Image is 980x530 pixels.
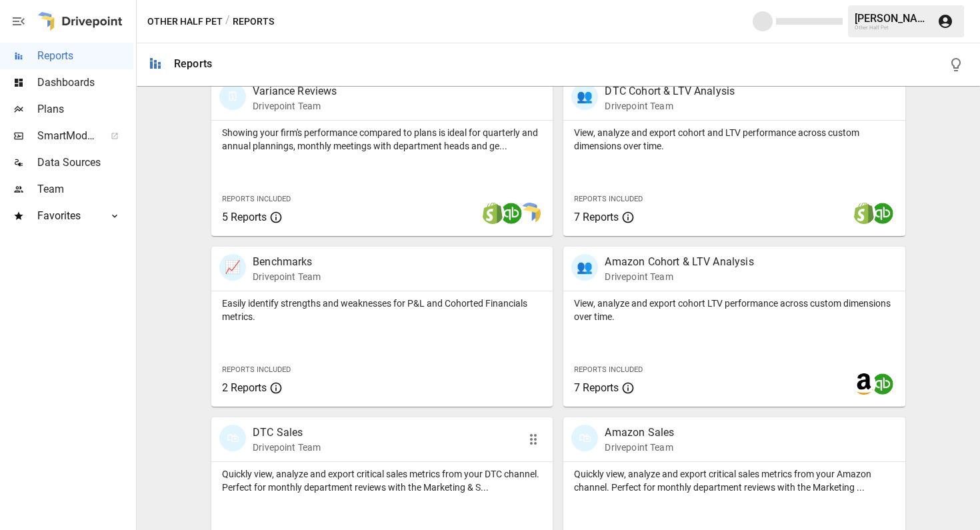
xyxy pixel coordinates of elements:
[222,297,542,323] p: Easily identify strengths and weaknesses for P&L and Cohorted Financials metrics.
[37,208,96,224] span: Favorites
[253,425,321,441] p: DTC Sales
[853,373,875,395] img: amazon
[222,467,542,494] p: Quickly view, analyze and export critical sales metrics from your DTC channel. Perfect for monthl...
[574,467,894,494] p: Quickly view, analyze and export critical sales metrics from your Amazon channel. Perfect for mon...
[222,126,542,153] p: Showing your firm's performance compared to plans is ideal for quarterly and annual plannings, mo...
[853,203,875,224] img: shopify
[147,13,223,30] button: Other Half Pet
[571,83,598,110] div: 👥
[574,365,643,374] span: Reports Included
[571,425,598,451] div: 🛍
[253,270,321,283] p: Drivepoint Team
[222,195,291,203] span: Reports Included
[605,425,674,441] p: Amazon Sales
[253,83,337,99] p: Variance Reviews
[219,83,246,110] div: 🗓
[225,13,230,30] div: /
[605,83,735,99] p: DTC Cohort & LTV Analysis
[222,211,267,223] span: 5 Reports
[574,195,643,203] span: Reports Included
[574,211,619,223] span: 7 Reports
[219,425,246,451] div: 🛍
[571,254,598,281] div: 👥
[37,101,133,117] span: Plans
[574,381,619,394] span: 7 Reports
[253,99,337,113] p: Drivepoint Team
[574,126,894,153] p: View, analyze and export cohort and LTV performance across custom dimensions over time.
[519,203,541,224] img: smart model
[37,75,133,91] span: Dashboards
[605,99,735,113] p: Drivepoint Team
[872,373,893,395] img: quickbooks
[37,181,133,197] span: Team
[219,254,246,281] div: 📈
[174,57,212,70] div: Reports
[222,365,291,374] span: Reports Included
[605,254,753,270] p: Amazon Cohort & LTV Analysis
[482,203,503,224] img: shopify
[37,155,133,171] span: Data Sources
[574,297,894,323] p: View, analyze and export cohort LTV performance across custom dimensions over time.
[37,48,133,64] span: Reports
[253,441,321,454] p: Drivepoint Team
[253,254,321,270] p: Benchmarks
[855,12,929,25] div: [PERSON_NAME]
[855,25,929,31] div: Other Half Pet
[872,203,893,224] img: quickbooks
[605,441,674,454] p: Drivepoint Team
[37,128,96,144] span: SmartModel
[95,126,105,143] span: ™
[605,270,753,283] p: Drivepoint Team
[501,203,522,224] img: quickbooks
[222,381,267,394] span: 2 Reports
